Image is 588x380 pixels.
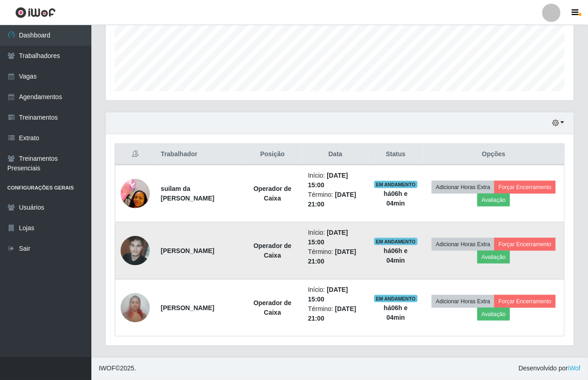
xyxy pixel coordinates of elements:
strong: há 06 h e 04 min [384,190,408,207]
button: Forçar Encerramento [494,181,556,194]
span: © 2025 . [99,364,136,374]
img: 1699901172433.jpeg [121,174,150,213]
li: Término: [308,304,363,323]
button: Adicionar Horas Extra [432,181,494,194]
strong: suilam da [PERSON_NAME] [161,185,214,202]
span: EM ANDAMENTO [374,181,418,188]
time: [DATE] 15:00 [308,286,348,303]
button: Adicionar Horas Extra [432,238,494,251]
button: Avaliação [477,308,510,321]
time: [DATE] 15:00 [308,172,348,189]
button: Adicionar Horas Extra [432,295,494,308]
button: Forçar Encerramento [494,238,556,251]
time: [DATE] 15:00 [308,229,348,246]
strong: Operador de Caixa [254,242,291,259]
button: Avaliação [477,194,510,206]
th: Data [302,144,368,165]
img: CoreUI Logo [15,7,56,18]
strong: há 06 h e 04 min [384,304,408,321]
li: Término: [308,247,363,266]
img: 1717609421755.jpeg [121,231,150,270]
th: Status [368,144,423,165]
li: Início: [308,228,363,247]
span: EM ANDAMENTO [374,238,418,245]
span: Desenvolvido por [519,364,581,374]
span: EM ANDAMENTO [374,295,418,302]
th: Opções [423,144,564,165]
th: Trabalhador [155,144,243,165]
img: 1722880664865.jpeg [121,288,150,327]
strong: [PERSON_NAME] [161,247,214,254]
span: IWOF [99,365,116,372]
th: Posição [243,144,302,165]
strong: Operador de Caixa [254,185,291,202]
a: iWof [568,365,581,372]
li: Início: [308,171,363,190]
strong: há 06 h e 04 min [384,247,408,264]
button: Forçar Encerramento [494,295,556,308]
strong: Operador de Caixa [254,299,291,316]
button: Avaliação [477,251,510,264]
li: Início: [308,285,363,304]
li: Término: [308,190,363,209]
strong: [PERSON_NAME] [161,304,214,311]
